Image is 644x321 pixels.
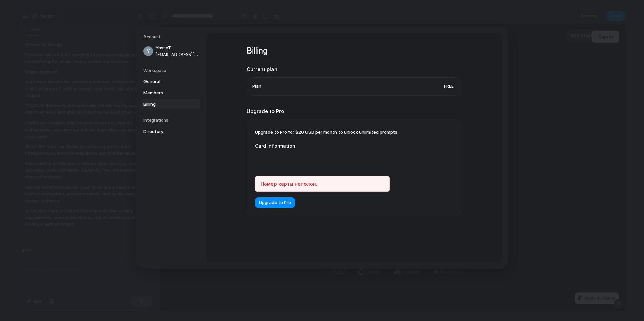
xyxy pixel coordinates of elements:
span: Members [143,90,187,96]
div: Номер карты неполон. [255,176,390,192]
h2: Upgrade to Pro [247,108,462,115]
h2: Current plan [247,66,462,73]
a: Create a free website with Framer, the website builder loved by startups, designers and agencies. [436,282,483,295]
button: Sign In [454,7,483,20]
span: Upgrade to Pro for $20 USD per month to unlock unlimited prompts. [255,129,398,135]
span: [EMAIL_ADDRESS][DOMAIN_NAME] [156,51,199,58]
h5: Workspace [143,68,200,74]
h5: Account [143,34,200,40]
a: Changelog [235,9,261,15]
h5: Integrations [143,117,200,123]
a: Billing [141,99,200,110]
a: Contact [272,9,291,15]
span: Directory [143,128,187,135]
a: YassaT[EMAIL_ADDRESS][DOMAIN_NAME] [141,43,200,60]
span: Free [441,83,456,90]
iframe: Защищенное окно для ввода данных оплаты картой [260,157,384,164]
p: AEGIS [31,8,46,16]
label: Card Information [255,142,390,149]
button: Upgrade to Pro [255,198,295,208]
a: About [182,9,197,15]
p: Get started [432,8,462,16]
a: Directory [141,126,200,137]
span: General [143,78,187,85]
span: Plan [252,83,261,90]
a: Members [141,87,200,98]
span: Upgrade to Pro [259,200,291,206]
span: YassaT [156,45,199,51]
h1: Billing [247,45,462,57]
a: General [141,76,200,87]
span: Sign In [461,10,476,16]
a: Pricing [207,9,224,15]
span: Billing [143,101,187,108]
